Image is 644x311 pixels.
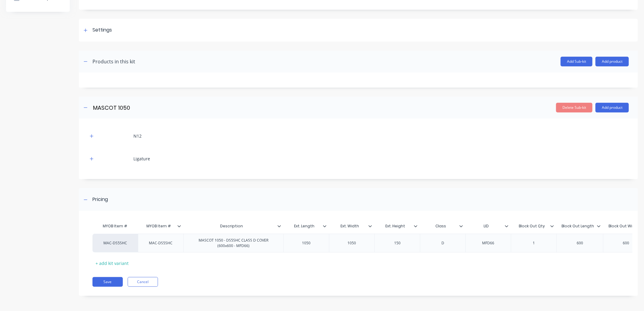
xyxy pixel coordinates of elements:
div: Products in this kit [92,58,135,65]
div: Block Out Length [556,220,603,232]
div: 600 [565,239,595,247]
div: Ext. Width [329,219,371,234]
div: MFD66 [473,239,504,247]
button: Add Sub-kit [561,57,592,66]
div: Block Out Length [556,219,599,234]
div: Ext. Length [283,219,325,234]
div: MAC-DS5SHC [99,240,132,246]
div: D [428,239,458,247]
div: Pricing [92,196,108,203]
button: Delete Sub-kit [556,103,592,112]
div: Settings [92,26,112,34]
div: MAC-DS5SHC [144,239,178,247]
div: Block Out Qty [511,220,556,232]
div: MYOB Item # [92,220,138,232]
div: Ext. Height [374,220,420,232]
button: Add product [595,57,629,66]
div: LID [465,219,507,234]
div: Ext. Height [374,219,416,234]
div: Ext. Length [283,220,329,232]
div: Class [420,219,462,234]
div: Description [183,219,280,234]
div: MYOB Item # [138,219,180,234]
div: 150 [382,239,413,247]
div: MYOB Item # [138,220,183,232]
button: Cancel [128,277,158,287]
div: + add kit variant [92,259,132,268]
div: MASCOT 1050 - DS5SHC CLASS D COVER (600x600 - MFD66) [186,236,281,250]
button: Add product [595,103,629,112]
div: 1050 [337,239,367,247]
div: Ext. Width [329,220,374,232]
input: Enter sub-kit name [92,103,200,112]
div: Class [420,220,465,232]
div: Ligature [133,155,150,162]
div: Description [183,220,283,232]
div: LID [465,220,511,232]
div: N12 [133,133,142,139]
div: Block Out Qty [511,219,553,234]
div: 600 [611,239,641,247]
button: Save [92,277,123,287]
div: 1 [519,239,549,247]
div: 1050 [291,239,322,247]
